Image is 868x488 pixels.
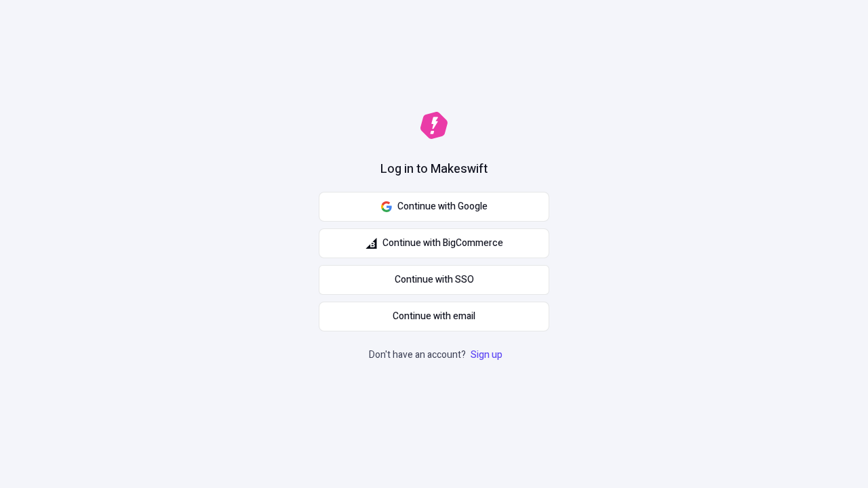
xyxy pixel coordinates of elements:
span: Continue with Google [397,199,488,214]
button: Continue with Google [319,192,549,222]
span: Continue with BigCommerce [382,236,503,251]
button: Continue with BigCommerce [319,228,549,258]
a: Sign up [468,348,505,362]
p: Don't have an account? [369,348,505,363]
span: Continue with email [393,309,475,324]
h1: Log in to Makeswift [380,161,488,178]
button: Continue with email [319,302,549,331]
a: Continue with SSO [319,265,549,295]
